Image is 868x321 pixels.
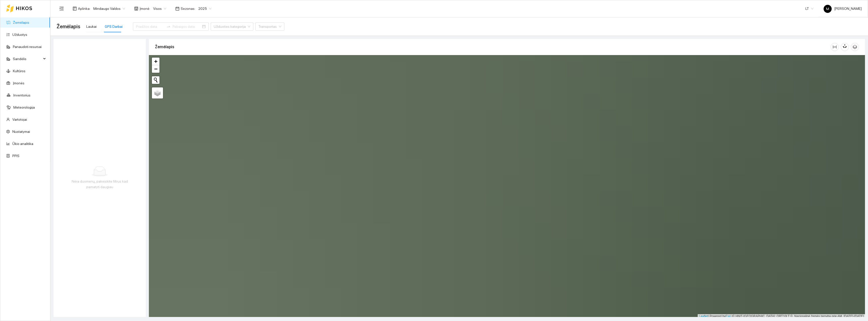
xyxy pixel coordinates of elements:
span: column-width [831,45,838,49]
span: 2025 [198,5,211,12]
a: Kultūros [13,69,25,73]
span: Mindaugo Valdos [93,5,125,12]
span: Aplinka : [78,6,90,11]
a: Nustatymai [12,130,30,134]
a: Ūkio analitika [12,142,33,146]
a: Panaudoti resursai [13,45,42,49]
input: Pradžios data [136,24,165,29]
a: Vartotojai [12,117,27,121]
input: Pabaigos data [173,24,201,29]
a: Esri [726,314,731,318]
a: Inventorius [13,93,31,97]
div: Laukai [86,24,97,29]
span: + [154,58,157,64]
button: menu-fold [57,4,67,14]
span: shop [134,7,138,11]
div: Nėra duomenų, pakeiskite filtrus kad pamatyti daugiau [66,179,133,190]
span: | [732,314,733,318]
span: to [167,24,171,29]
a: Zoom out [152,65,159,73]
button: Initiate a new search [152,76,159,84]
span: LT [805,5,813,12]
span: M [826,5,829,13]
div: GPS Darbai [105,24,123,29]
a: Layers [152,87,163,98]
button: column-width [831,43,839,51]
a: Užduotys [12,33,27,37]
a: Įmonės [13,81,24,85]
span: calendar [175,7,179,11]
span: [PERSON_NAME] [824,7,862,11]
a: Leaflet [699,314,708,318]
span: Įmonė : [140,6,150,11]
span: Sezonas : [181,6,195,11]
span: layout [73,7,77,11]
a: Meteorologija [13,105,35,109]
a: Zoom in [152,58,159,65]
span: − [154,66,157,72]
div: | Powered by © HNIT-[GEOGRAPHIC_DATA]; ORT10LT ©, Nacionalinė žemės tarnyba prie AM, [DATE]-[DATE] [698,314,865,318]
span: Sandėlis [13,54,42,64]
a: PPIS [12,154,19,158]
a: Žemėlapis [13,20,29,24]
span: menu-fold [59,6,64,11]
span: Visos [153,5,166,12]
span: Žemėlapis [57,22,80,31]
div: Žemėlapis [155,40,831,54]
span: swap-right [167,24,171,29]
